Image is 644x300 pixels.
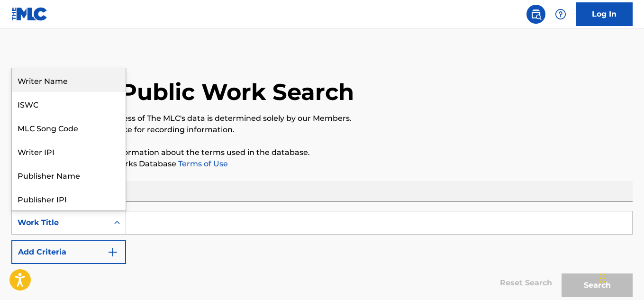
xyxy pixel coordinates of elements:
img: help [555,9,566,20]
div: Help [551,5,570,24]
button: Add Criteria [11,240,126,264]
p: The accuracy and completeness of The MLC's data is determined solely by our Members. [11,113,633,124]
img: MLC Logo [11,7,48,21]
p: It is not an authoritative source for recording information. [11,124,633,136]
div: Drag [599,264,605,292]
iframe: Chat Widget [597,255,644,300]
p: Please review the Musical Works Database [11,158,633,170]
p: Please for more information about the terms used in the database. [11,147,633,158]
div: Work Title [18,217,103,228]
h1: The MLC Public Work Search [11,78,354,106]
a: Log In [576,2,633,26]
div: Publisher IPI [12,187,126,210]
a: Terms of Use [176,159,228,168]
div: Writer Name [12,68,126,92]
a: Public Search [526,5,545,24]
div: MLC Song Code [12,116,126,139]
img: search [530,9,542,20]
div: Publisher Name [12,163,126,187]
div: Writer IPI [12,139,126,163]
img: 9d2ae6d4665cec9f34b9.svg [107,246,118,258]
div: ISWC [12,92,126,116]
